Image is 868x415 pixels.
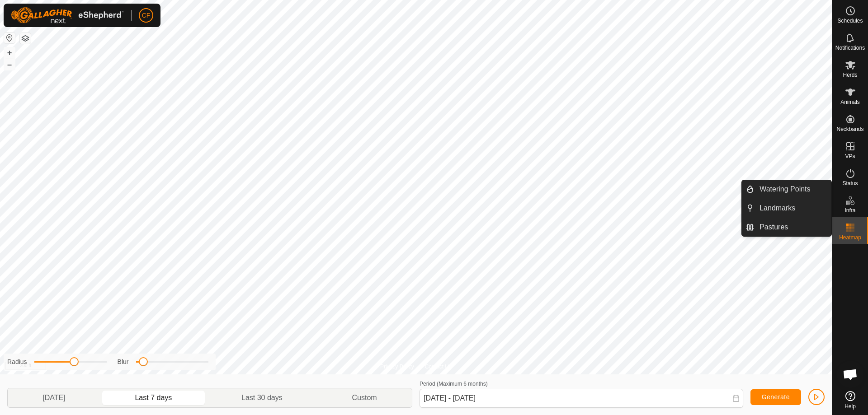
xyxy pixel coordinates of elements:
span: Status [842,181,858,186]
span: Landmarks [759,203,795,214]
li: Landmarks [742,199,831,217]
button: – [4,59,15,70]
span: Notifications [835,45,865,51]
label: Blur [118,357,129,367]
div: Open chat [837,361,864,388]
img: Gallagher Logo [11,7,124,23]
button: Map Layers [20,33,31,44]
li: Pastures [742,218,831,236]
span: VPs [845,154,855,159]
button: Reset Map [4,33,15,43]
a: Landmarks [754,199,831,217]
span: Watering Points [759,184,810,195]
span: CF [142,11,151,20]
span: Schedules [837,18,863,23]
span: Neckbands [836,126,863,132]
span: Last 30 days [241,392,283,403]
a: Watering Points [754,180,831,198]
a: Pastures [754,218,831,236]
a: Contact Us [425,363,452,371]
span: Custom [352,392,377,403]
span: Last 7 days [135,392,172,403]
li: Watering Points [742,180,831,198]
label: Period (Maximum 6 months) [420,381,488,387]
label: Radius [7,357,27,367]
span: Generate [762,393,790,401]
span: [DATE] [42,392,65,403]
a: Privacy Policy [380,363,414,371]
a: Help [832,387,868,413]
span: Animals [840,99,860,105]
span: Infra [844,208,855,213]
span: Help [844,404,856,409]
span: Herds [843,72,857,78]
span: Heatmap [839,235,861,240]
button: + [4,47,15,58]
span: Pastures [759,222,788,233]
button: Generate [750,389,801,405]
